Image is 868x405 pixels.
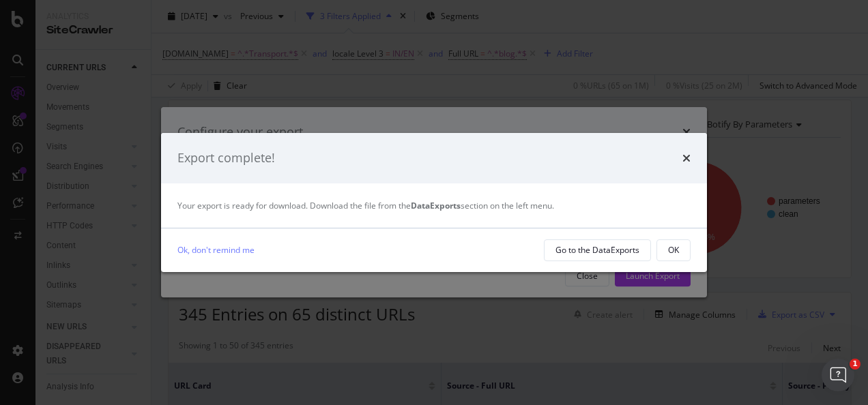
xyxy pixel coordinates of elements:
iframe: Intercom live chat [822,359,854,391]
strong: DataExports [411,200,461,211]
div: times [682,149,691,167]
button: OK [656,239,691,261]
button: Go to the DataExports [544,239,651,261]
span: 1 [850,359,860,370]
div: Go to the DataExports [555,244,639,256]
a: Ok, don't remind me [177,243,255,257]
div: modal [161,133,707,272]
div: Your export is ready for download. Download the file from the [177,200,691,211]
div: OK [668,244,679,256]
div: Export complete! [177,149,275,167]
span: section on the left menu. [411,200,554,211]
